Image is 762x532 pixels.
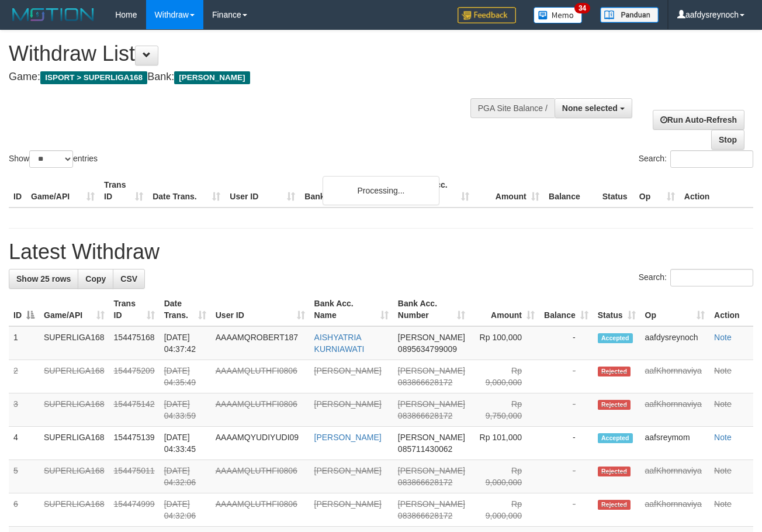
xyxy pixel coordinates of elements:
span: Copy 083866628172 to clipboard [398,478,452,487]
a: Note [714,499,732,509]
h4: Game: Bank: [9,71,496,83]
select: Showentries [29,150,73,168]
th: Date Trans.: activate to sort column ascending [160,293,211,326]
span: [PERSON_NAME] [398,399,465,409]
span: [PERSON_NAME] [398,366,465,375]
td: AAAAMQLUTHFI0806 [211,393,310,427]
span: [PERSON_NAME] [398,333,465,342]
th: Amount [474,174,544,208]
span: CSV [120,274,137,284]
a: CSV [113,269,145,289]
td: [DATE] 04:37:42 [160,326,211,360]
a: Note [714,399,732,409]
th: Game/API: activate to sort column ascending [39,293,109,326]
span: Copy 085711430062 to clipboard [398,444,452,454]
td: SUPERLIGA168 [39,393,109,427]
input: Search: [670,150,753,168]
td: [DATE] 04:33:45 [160,427,211,460]
a: Show 25 rows [9,269,78,289]
td: [DATE] 04:35:49 [160,360,211,393]
a: Stop [711,130,744,150]
a: Copy [78,269,113,289]
label: Show entries [9,150,98,168]
a: Note [714,466,732,475]
td: aafdysreynoch [640,326,710,360]
a: [PERSON_NAME] [314,399,382,409]
a: [PERSON_NAME] [314,366,382,375]
th: Action [709,293,753,326]
td: SUPERLIGA168 [39,427,109,460]
td: 154474999 [109,493,160,527]
th: Date Trans. [148,174,225,208]
a: [PERSON_NAME] [314,433,382,442]
span: ISPORT > SUPERLIGA168 [40,71,147,84]
button: None selected [555,98,632,118]
span: Accepted [598,333,633,343]
span: Rejected [598,400,631,410]
span: [PERSON_NAME] [398,499,465,509]
img: Button%20Memo.svg [534,7,583,23]
td: 1 [9,326,39,360]
td: 2 [9,360,39,393]
img: Feedback.jpg [458,7,516,23]
a: Run Auto-Refresh [653,110,744,130]
th: Status [598,174,635,208]
span: Copy 0895634799009 to clipboard [398,344,457,354]
th: Bank Acc. Name: activate to sort column ascending [310,293,393,326]
td: 154475142 [109,393,160,427]
th: Bank Acc. Number [403,174,473,208]
td: AAAAMQLUTHFI0806 [211,460,310,493]
span: Copy 083866628172 to clipboard [398,378,452,387]
span: None selected [562,103,618,113]
th: Bank Acc. Name [300,174,403,208]
td: 5 [9,460,39,493]
a: Note [714,433,732,442]
td: - [539,326,593,360]
th: ID: activate to sort column descending [9,293,39,326]
th: Trans ID: activate to sort column ascending [109,293,160,326]
td: AAAAMQLUTHFI0806 [211,493,310,527]
a: AISHYATRIA KURNIAWATI [314,333,365,354]
td: [DATE] 04:32:06 [160,493,211,527]
td: AAAAMQYUDIYUDI09 [211,427,310,460]
td: SUPERLIGA168 [39,360,109,393]
td: AAAAMQROBERT187 [211,326,310,360]
td: - [539,360,593,393]
td: 6 [9,493,39,527]
td: Rp 9,000,000 [470,360,539,393]
td: aafKhornnaviya [640,460,710,493]
td: 154475011 [109,460,160,493]
span: [PERSON_NAME] [398,466,465,475]
td: aafsreymom [640,427,710,460]
img: panduan.png [600,7,659,23]
td: - [539,493,593,527]
h1: Withdraw List [9,42,496,65]
th: User ID: activate to sort column ascending [211,293,310,326]
span: Rejected [598,367,631,376]
a: [PERSON_NAME] [314,499,382,509]
td: aafKhornnaviya [640,393,710,427]
td: [DATE] 04:33:59 [160,393,211,427]
td: SUPERLIGA168 [39,460,109,493]
td: Rp 9,000,000 [470,460,539,493]
th: Action [680,174,753,208]
td: SUPERLIGA168 [39,326,109,360]
td: aafKhornnaviya [640,360,710,393]
th: Trans ID [99,174,148,208]
a: Note [714,333,732,342]
th: Amount: activate to sort column ascending [470,293,539,326]
h1: Latest Withdraw [9,240,753,264]
div: Processing... [323,176,439,205]
th: Status: activate to sort column ascending [593,293,640,326]
td: Rp 100,000 [470,326,539,360]
img: MOTION_logo.png [9,6,98,23]
th: Bank Acc. Number: activate to sort column ascending [393,293,470,326]
input: Search: [670,269,753,286]
span: 34 [574,3,590,13]
span: Copy [85,274,106,284]
th: Game/API [26,174,99,208]
span: Accepted [598,433,633,443]
td: - [539,460,593,493]
th: User ID [225,174,300,208]
td: SUPERLIGA168 [39,493,109,527]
